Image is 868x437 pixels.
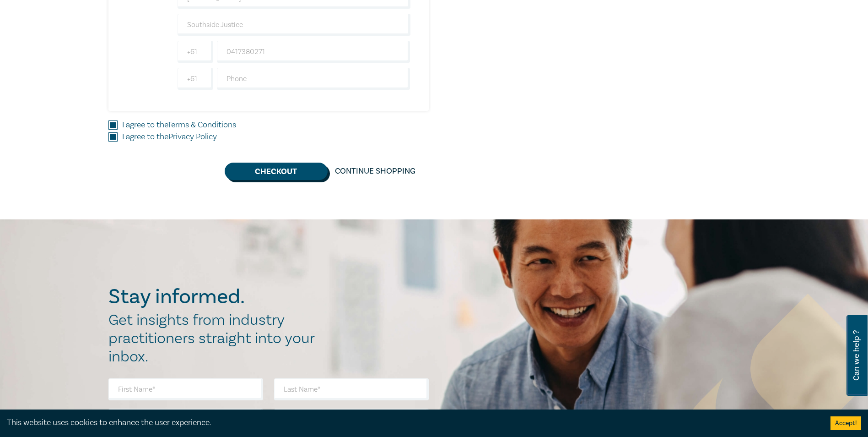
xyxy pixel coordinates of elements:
[178,41,213,63] input: +61
[274,378,429,400] input: Last Name*
[108,378,263,400] input: First Name*
[7,417,817,429] div: This website uses cookies to enhance the user experience.
[225,163,328,180] button: Checkout
[830,416,861,430] button: Accept cookies
[108,285,324,309] h2: Stay informed.
[108,311,324,366] h2: Get insights from industry practitioners straight into your inbox.
[122,119,236,131] label: I agree to the
[168,131,217,142] a: Privacy Policy
[328,163,423,180] a: Continue Shopping
[274,409,429,431] input: Organisation
[178,68,213,90] input: +61
[852,321,861,390] span: Can we help ?
[178,14,410,36] input: Company
[122,131,217,143] label: I agree to the
[217,68,410,90] input: Phone
[108,409,263,431] input: Email Address*
[217,41,410,63] input: Mobile*
[167,120,236,130] a: Terms & Conditions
